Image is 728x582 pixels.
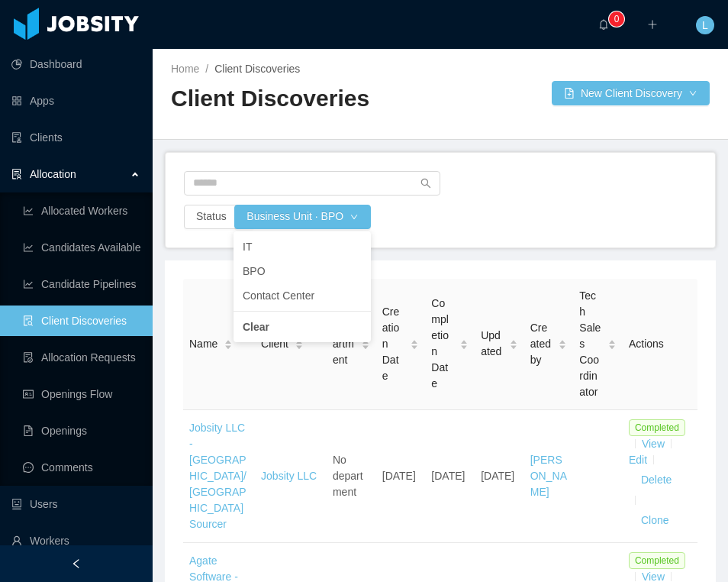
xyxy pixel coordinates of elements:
span: Tech Sales Coordinator [579,288,601,400]
li: Contact Center [234,283,371,308]
td: [DATE] [425,410,475,543]
div: Sort [558,338,567,348]
div: Sort [607,338,617,348]
div: Sort [459,338,469,348]
a: icon: messageComments [23,452,140,483]
button: icon: file-addNew Client Discoverydown [552,81,710,105]
a: Jobsity LLC [261,470,317,482]
a: icon: file-searchClient Discoveries [23,306,140,336]
i: icon: caret-up [509,338,517,342]
a: icon: auditClients [11,122,140,153]
button: Clone [629,509,681,533]
a: Home [171,63,199,75]
i: icon: bell [598,19,609,30]
a: icon: file-doneAllocation Requests [23,342,140,373]
i: icon: caret-up [460,338,469,342]
span: Allocation [30,168,76,180]
i: icon: caret-down [559,344,567,348]
i: icon: caret-down [607,344,616,348]
a: icon: robotUsers [11,489,140,519]
td: [DATE] [475,410,524,543]
span: Completed [629,419,685,436]
i: icon: caret-up [559,338,567,342]
button: Delete [629,468,684,493]
span: Created by [530,320,552,368]
span: Completed [629,552,685,569]
strong: Clear [243,321,269,333]
a: icon: idcardOpenings Flow [23,379,140,409]
a: icon: appstoreApps [11,86,140,116]
span: Creation Date [382,304,404,384]
a: icon: pie-chartDashboard [11,49,140,79]
a: icon: file-textOpenings [23,415,140,446]
a: Edit [629,454,647,466]
i: icon: caret-up [224,338,233,342]
span: Client Discoveries [214,63,300,75]
td: No department [327,410,376,543]
i: icon: plus [647,19,658,30]
div: Sort [509,338,518,348]
span: Updated [481,328,503,360]
sup: 0 [609,11,624,27]
div: Sort [295,338,304,348]
span: / [205,63,208,75]
td: [DATE] [376,410,426,543]
div: Sort [410,338,419,348]
span: Actions [629,338,664,350]
span: Name [189,336,217,352]
li: BPO [234,259,371,283]
div: Sort [224,338,233,348]
i: icon: caret-down [460,344,469,348]
li: IT [234,234,371,259]
i: icon: caret-down [361,344,369,348]
a: [PERSON_NAME] [530,454,567,498]
button: Statusicon: down [184,205,254,229]
i: icon: solution [11,169,22,179]
a: View [642,438,665,450]
i: icon: caret-down [411,344,419,348]
button: Business Unit · BPOicon: down [234,205,371,229]
h2: Client Discoveries [171,83,440,115]
span: Completion Date [431,296,453,392]
i: icon: search [420,178,431,189]
a: icon: line-chartCandidates Available [23,232,140,263]
div: Sort [361,338,370,348]
i: icon: caret-up [411,338,419,342]
i: icon: caret-down [224,344,233,348]
a: icon: line-chartCandidate Pipelines [23,269,140,299]
a: Jobsity LLC - [GEOGRAPHIC_DATA]/[GEOGRAPHIC_DATA] Sourcer [189,422,246,530]
span: L [702,16,708,34]
a: icon: line-chartAllocated Workers [23,196,140,226]
i: icon: caret-down [509,344,517,348]
i: icon: caret-up [607,338,616,342]
i: icon: caret-down [295,344,303,348]
a: icon: userWorkers [11,525,140,556]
